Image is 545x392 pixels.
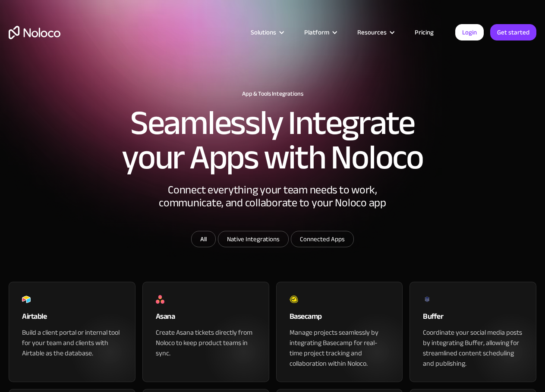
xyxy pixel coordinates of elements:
[290,310,390,327] div: Basecamp
[156,310,256,327] div: Asana
[9,282,135,382] a: AirtableBuild a client portal or internal tool for your team and clients with Airtable as the dat...
[143,184,402,231] div: Connect everything your team needs to work, communicate, and collaborate to your Noloco app
[122,106,424,175] h2: Seamlessly Integrate your Apps with Noloco
[22,327,122,358] div: Build a client portal or internal tool for your team and clients with Airtable as the database.
[9,90,536,97] h1: App & Tools Integrations
[490,24,536,40] a: Get started
[142,282,269,382] a: AsanaCreate Asana tickets directly from Noloco to keep product teams in sync.
[100,231,445,249] form: Email Form
[423,327,523,369] div: Coordinate your social media posts by integrating Buffer, allowing for streamlined content schedu...
[276,282,403,382] a: BasecampManage projects seamlessly by integrating Basecamp for real-time project tracking and col...
[293,27,347,38] div: Platform
[347,27,404,38] div: Resources
[191,231,216,247] a: All
[9,26,60,39] a: home
[156,327,256,358] div: Create Asana tickets directly from Noloco to keep product teams in sync.
[251,27,276,38] div: Solutions
[240,27,293,38] div: Solutions
[404,27,444,38] a: Pricing
[423,310,523,327] div: Buffer
[410,282,536,382] a: BufferCoordinate your social media posts by integrating Buffer, allowing for streamlined content ...
[22,310,122,327] div: Airtable
[304,27,329,38] div: Platform
[290,327,390,369] div: Manage projects seamlessly by integrating Basecamp for real-time project tracking and collaborati...
[357,27,387,38] div: Resources
[455,24,484,40] a: Login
